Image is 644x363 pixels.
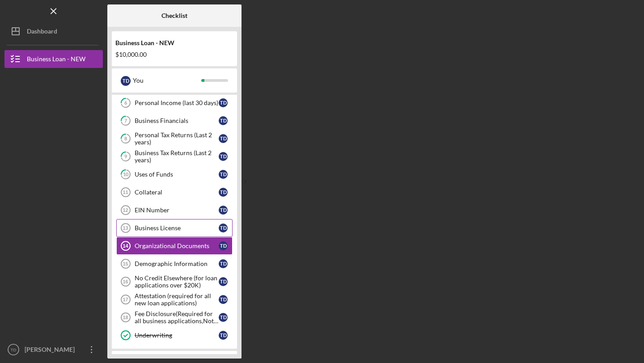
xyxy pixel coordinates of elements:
div: Underwriting [135,332,219,339]
a: 15Demographic InformationTD [116,255,233,273]
div: T D [219,241,228,250]
tspan: 18 [123,315,128,320]
tspan: 13 [123,225,128,231]
div: Collateral [135,189,219,196]
b: Checklist [161,12,187,19]
tspan: 17 [123,297,128,302]
a: 6Personal Income (last 30 days)TD [116,94,233,112]
tspan: 11 [123,190,128,195]
button: TD[PERSON_NAME] [4,341,103,359]
tspan: 10 [123,172,129,177]
a: 13Business LicenseTD [116,219,233,237]
a: 10Uses of FundsTD [116,165,233,183]
div: T D [219,116,228,125]
div: Uses of Funds [135,171,219,178]
a: 17Attestation (required for all new loan applications)TD [116,291,233,308]
text: TD [11,347,17,352]
div: T D [219,295,228,304]
tspan: 6 [124,100,127,106]
div: T D [219,152,228,161]
a: 18Fee Disclosure(Required for all business applications,Not needed for Contractor loans)TD [116,308,233,326]
button: Dashboard [4,22,103,40]
tspan: 16 [123,279,128,284]
div: T D [121,76,131,86]
a: 12EIN NumberTD [116,201,233,219]
div: T D [219,134,228,143]
div: [PERSON_NAME] [22,341,80,361]
tspan: 9 [124,154,127,160]
tspan: 15 [123,261,128,266]
div: Attestation (required for all new loan applications) [135,292,219,307]
button: Business Loan - NEW [4,50,103,68]
div: Personal Income (last 30 days) [135,99,219,106]
a: UnderwritingTD [116,326,233,344]
a: 7Business FinancialsTD [116,112,233,130]
a: 9Business Tax Returns (Last 2 years)TD [116,148,233,165]
div: No Credit Elsewhere (for loan applications over $20K) [135,274,219,289]
div: T D [219,206,228,215]
div: T D [219,331,228,340]
div: Business License [135,224,219,232]
div: Business Tax Returns (Last 2 years) [135,149,219,164]
div: Dashboard [27,22,57,42]
a: 16No Credit Elsewhere (for loan applications over $20K)TD [116,273,233,291]
div: $10,000.00 [115,51,233,58]
div: Fee Disclosure(Required for all business applications,Not needed for Contractor loans) [135,310,219,325]
div: T D [219,98,228,107]
a: 8Personal Tax Returns (Last 2 years)TD [116,130,233,148]
div: T D [219,188,228,197]
div: Business Financials [135,117,219,124]
tspan: 7 [124,118,127,124]
div: T D [219,277,228,286]
div: T D [219,259,228,268]
div: Business Loan - NEW [115,39,233,46]
div: You [133,73,201,88]
a: 11CollateralTD [116,183,233,201]
div: Business Loan - NEW [27,50,85,70]
div: Demographic Information [135,260,219,267]
div: T D [219,170,228,179]
a: 14Organizational DocumentsTD [116,237,233,255]
div: Personal Tax Returns (Last 2 years) [135,131,219,146]
div: T D [219,224,228,232]
tspan: 12 [123,207,128,213]
div: T D [219,313,228,322]
div: EIN Number [135,207,219,214]
div: Organizational Documents [135,242,219,249]
tspan: 8 [124,136,127,142]
tspan: 14 [123,243,128,249]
